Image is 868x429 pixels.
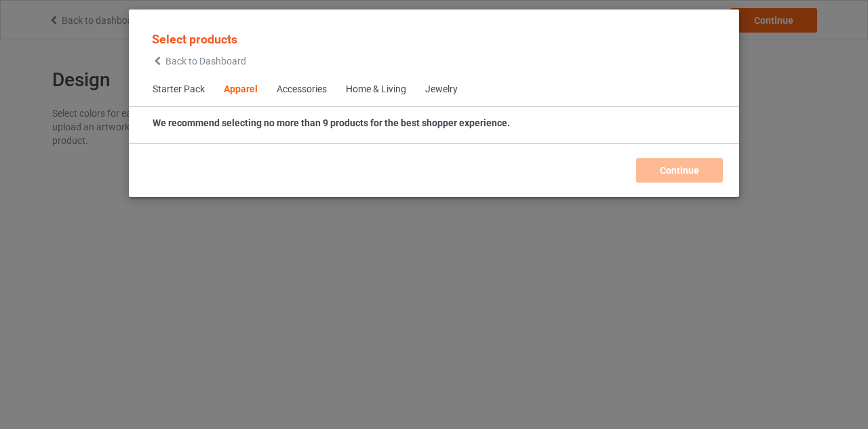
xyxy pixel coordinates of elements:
[346,83,406,96] div: Home & Living
[277,83,327,96] div: Accessories
[165,56,246,67] span: Back to Dashboard
[152,32,237,46] span: Select products
[143,73,214,106] span: Starter Pack
[224,83,258,96] div: Apparel
[425,83,458,96] div: Jewelry
[153,117,510,128] strong: We recommend selecting no more than 9 products for the best shopper experience.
